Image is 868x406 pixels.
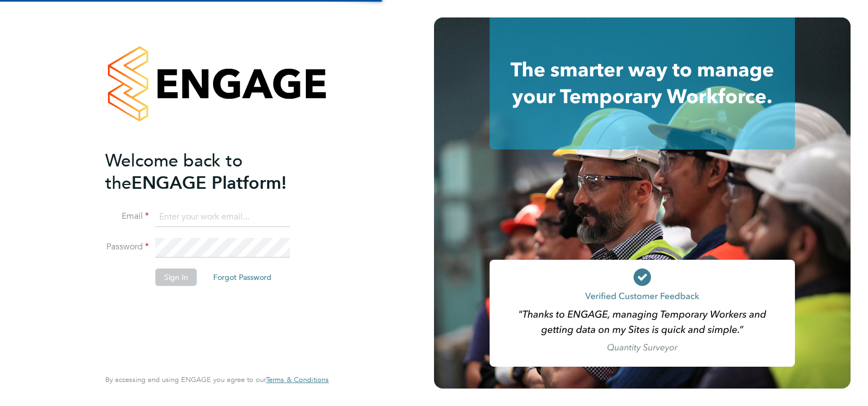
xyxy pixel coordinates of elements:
button: Sign In [155,268,197,286]
button: Forgot Password [204,268,280,286]
span: By accessing and using ENGAGE you agree to our [105,375,329,384]
label: Password [105,241,149,253]
a: Terms & Conditions [266,375,329,384]
label: Email [105,211,149,222]
span: Welcome back to the [105,150,243,194]
input: Enter your work email... [155,207,290,227]
span: Terms & Conditions [266,375,329,384]
h2: ENGAGE Platform! [105,150,318,194]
